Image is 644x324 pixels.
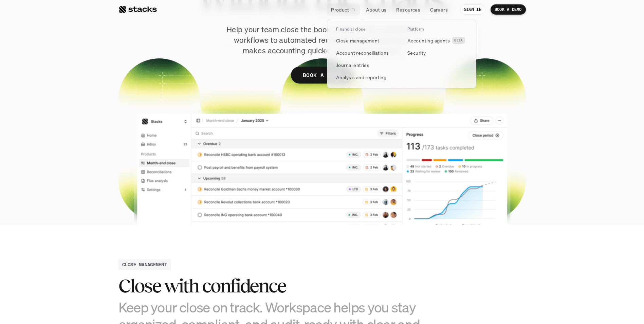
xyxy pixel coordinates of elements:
p: Close management [336,37,380,44]
a: Journal entries [332,59,400,71]
p: Financial close [336,27,365,32]
a: Close management [332,34,400,47]
a: SIGN IN [460,4,485,15]
a: BOOK A DEMO [491,4,526,15]
p: Help your team close the books faster. From centralized workflows to automated reconciliations, W... [224,24,421,56]
a: Accounting agentsBETA [403,34,471,47]
p: Security [407,49,426,56]
a: BOOK A DEMO [291,67,353,84]
p: SIGN IN [464,7,481,12]
a: Privacy Policy [80,129,110,134]
a: Careers [426,3,452,16]
p: Platform [407,27,424,32]
p: BOOK A DEMO [303,70,342,80]
p: Product [331,6,349,13]
p: BOOK A DEMO [495,7,522,12]
a: Security [403,47,471,59]
a: Account reconciliations [332,47,400,59]
h2: CLOSE MANAGEMENT [122,261,167,268]
p: Account reconciliations [336,49,389,56]
p: Resources [396,6,420,13]
h2: BETA [454,38,463,42]
p: Careers [430,6,448,13]
a: About us [362,3,390,16]
p: Analysis and reporting [336,74,386,81]
h2: Close with confidence [118,275,424,296]
p: Journal entries [336,61,369,69]
a: Analysis and reporting [332,71,400,83]
p: About us [366,6,386,13]
p: Accounting agents [407,37,450,44]
a: Resources [392,3,424,16]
